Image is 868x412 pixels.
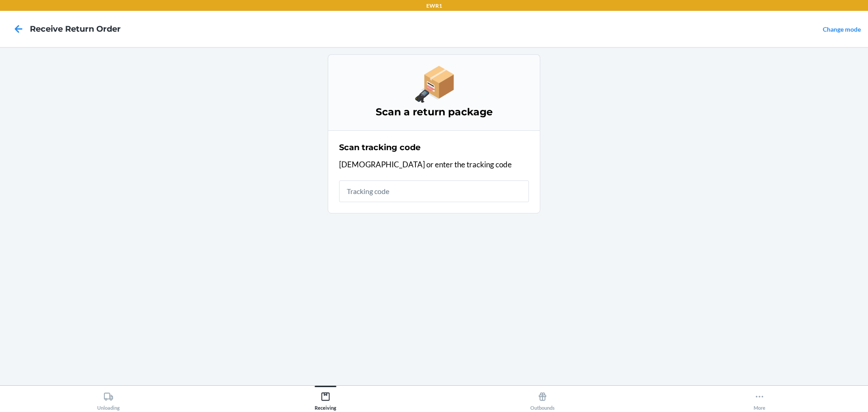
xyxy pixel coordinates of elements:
input: Tracking code [339,180,529,202]
div: Unloading [97,388,120,411]
div: Outbounds [530,388,555,411]
div: Receiving [315,388,336,411]
p: [DEMOGRAPHIC_DATA] or enter the tracking code [339,159,529,170]
h4: Receive Return Order [30,23,121,35]
button: Receiving [217,386,434,411]
h2: Scan tracking code [339,142,420,153]
button: More [651,386,868,411]
p: EWR1 [426,2,442,10]
a: Change mode [823,25,861,33]
button: Outbounds [434,386,651,411]
h3: Scan a return package [339,105,529,119]
div: More [754,388,765,411]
